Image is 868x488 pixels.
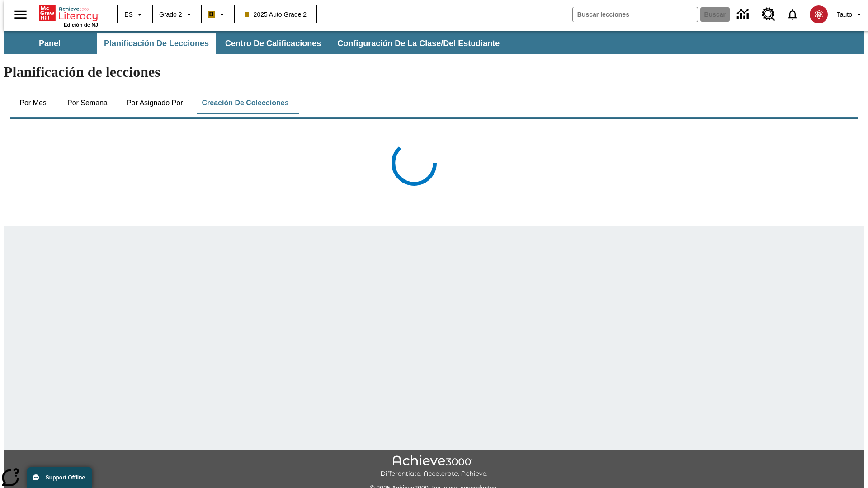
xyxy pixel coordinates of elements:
[4,33,508,54] div: Subbarra de navegación
[337,38,500,49] span: Configuración de la clase/del estudiante
[4,31,864,54] div: Subbarra de navegación
[781,3,804,26] a: Notificaciones
[39,38,61,49] span: Panel
[46,474,85,481] span: Support Offline
[119,92,190,114] button: Por asignado por
[218,33,328,54] button: Centro de calificaciones
[64,22,98,28] span: Edición de NJ
[810,5,828,23] img: avatar image
[5,33,95,54] button: Panel
[4,64,864,80] h1: Planificación de lecciones
[10,92,56,114] button: Por mes
[756,2,781,27] a: Centro de recursos, Se abrirá en una pestaña nueva.
[245,10,307,19] span: 2025 Auto Grade 2
[159,10,182,19] span: Grado 2
[804,3,833,26] button: Escoja un nuevo avatar
[573,7,698,22] input: Buscar campo
[39,4,98,22] a: Portada
[209,9,214,20] span: B
[194,92,296,114] button: Creación de colecciones
[97,33,216,54] button: Planificación de lecciones
[156,6,198,23] button: Grado: Grado 2, Elige un grado
[204,6,231,23] button: Boost El color de la clase es anaranjado claro. Cambiar el color de la clase.
[330,33,507,54] button: Configuración de la clase/del estudiante
[731,2,756,27] a: Centro de información
[124,10,133,19] span: ES
[104,38,209,49] span: Planificación de lecciones
[120,6,149,23] button: Lenguaje: ES, Selecciona un idioma
[833,6,868,23] button: Perfil/Configuración
[225,38,321,49] span: Centro de calificaciones
[380,455,488,478] img: Achieve3000 Differentiate Accelerate Achieve
[837,10,852,19] span: Tauto
[60,92,115,114] button: Por semana
[39,3,98,28] div: Portada
[7,1,34,28] button: Abrir el menú lateral
[27,467,92,488] button: Support Offline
